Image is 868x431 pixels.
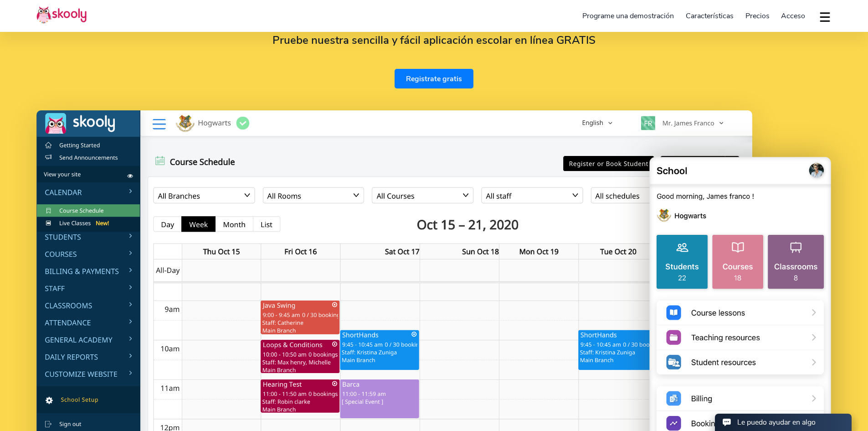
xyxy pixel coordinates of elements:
[36,6,87,24] img: Skooly
[818,6,832,27] button: dropdown menu
[395,69,473,88] a: Registrate gratis
[36,33,832,47] h2: Pruebe nuestra sencilla y fácil aplicación escolar en línea GRATIS
[781,11,805,21] span: Acceso
[577,9,680,23] a: Programe una demostración
[680,9,740,23] a: Características
[740,9,776,23] a: Precios
[745,11,770,21] span: Precios
[775,9,811,23] a: Acceso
